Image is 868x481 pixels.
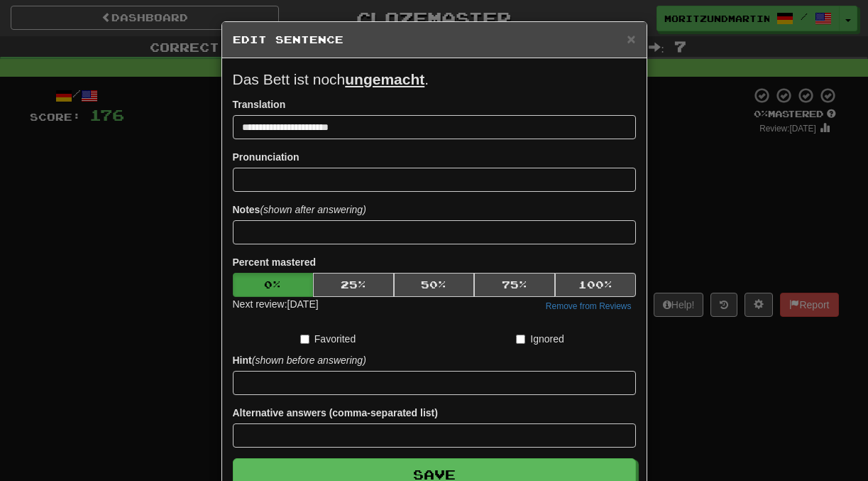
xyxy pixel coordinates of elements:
[516,335,525,344] input: Ignored
[555,273,636,297] button: 100%
[300,335,309,344] input: Favorited
[260,204,366,215] em: (shown after answering)
[233,97,286,112] label: Translation
[233,202,366,217] label: Notes
[233,255,317,269] label: Percent mastered
[474,273,555,297] button: 75%
[313,273,394,297] button: 25%
[627,31,635,46] button: Close
[627,31,635,47] span: ×
[516,332,564,346] label: Ignored
[233,297,319,314] div: Next review: [DATE]
[345,71,424,87] u: ungemacht
[233,406,438,420] label: Alternative answers (comma-separated list)
[542,298,636,314] button: Remove from Reviews
[300,332,356,346] label: Favorited
[233,69,636,90] p: Das Bett ist noch .
[233,150,300,164] label: Pronunciation
[233,33,636,47] h5: Edit Sentence
[394,273,475,297] button: 50%
[233,273,314,297] button: 0%
[233,353,366,367] label: Hint
[233,273,636,297] div: Percent mastered
[252,355,366,366] em: (shown before answering)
